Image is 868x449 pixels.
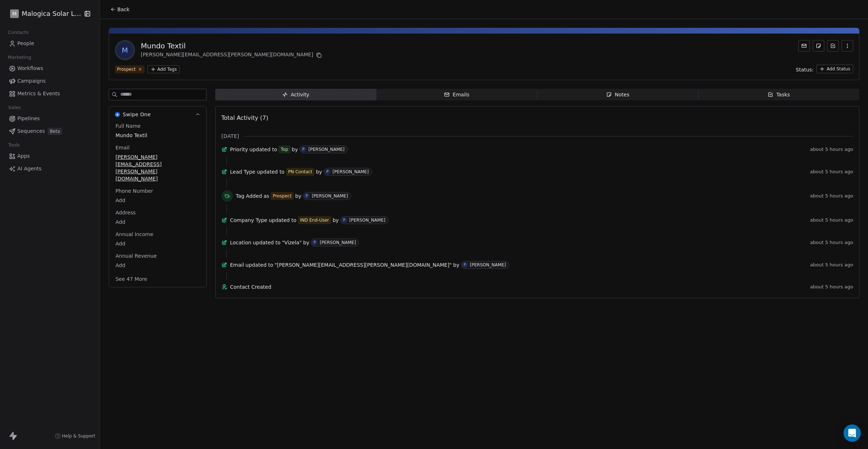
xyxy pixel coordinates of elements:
[230,283,807,291] span: Contact Created
[106,3,134,16] button: Back
[444,91,469,99] div: Emails
[312,193,348,199] div: [PERSON_NAME]
[109,106,206,122] button: Swipe OneSwipe One
[230,146,248,153] span: Priority
[810,217,853,223] span: about 5 hours ago
[302,147,305,152] div: P
[141,41,323,51] div: Mundo Textil
[230,168,255,175] span: Lead Type
[606,91,629,99] div: Notes
[306,193,308,199] div: P
[273,193,292,199] div: Prospect
[123,111,151,118] span: Swipe One
[796,66,813,73] span: Status:
[453,261,459,269] span: by
[810,147,853,152] span: about 5 hours ago
[333,169,369,174] div: [PERSON_NAME]
[17,77,46,85] span: Campaigns
[349,218,385,223] div: [PERSON_NAME]
[114,231,155,238] span: Annual Income
[116,262,200,269] span: Add
[343,217,345,223] div: P
[116,197,200,204] span: Add
[17,90,60,97] span: Metrics & Events
[17,152,30,160] span: Apps
[295,192,301,200] span: by
[17,115,40,122] span: Pipelines
[5,52,34,63] span: Marketing
[810,262,853,268] span: about 5 hours ago
[6,88,94,100] a: Metrics & Events
[116,132,200,139] span: Mundo Textil
[303,239,309,246] span: by
[17,65,43,72] span: Workflows
[116,218,200,226] span: Add
[22,9,82,18] span: Malogica Solar Lda.
[6,75,94,87] a: Campaigns
[263,192,269,200] span: as
[114,209,137,216] span: Address
[115,112,120,117] img: Swipe One
[269,217,297,224] span: updated to
[470,262,506,267] div: [PERSON_NAME]
[810,193,853,199] span: about 5 hours ago
[5,27,32,38] span: Contacts
[230,217,267,224] span: Company Type
[114,252,158,260] span: Annual Revenue
[111,273,152,285] button: See 47 More
[282,239,302,246] span: "Vizela"
[308,147,345,152] div: [PERSON_NAME]
[12,10,17,17] span: M
[816,65,853,73] button: Add Status
[320,240,356,245] div: [PERSON_NAME]
[116,42,134,59] span: M
[5,102,24,113] span: Sales
[6,163,94,175] a: AI Agents
[464,262,466,268] div: P
[114,122,142,130] span: Full Name
[6,38,94,49] a: People
[281,146,288,153] div: Top
[288,168,312,175] div: PN Contact
[236,192,262,200] span: Tag Added
[55,433,95,439] a: Help & Support
[333,217,339,224] span: by
[316,168,322,175] span: by
[114,144,131,151] span: Email
[6,150,94,162] a: Apps
[221,114,268,121] span: Total Activity (7)
[292,146,298,153] span: by
[6,113,94,125] a: Pipelines
[116,153,200,182] span: [PERSON_NAME][EMAIL_ADDRESS][PERSON_NAME][DOMAIN_NAME]
[9,8,79,20] button: MMalogica Solar Lda.
[109,122,206,287] div: Swipe OneSwipe One
[246,261,273,269] span: updated to
[6,62,94,74] a: Workflows
[810,284,853,290] span: about 5 hours ago
[147,65,180,73] button: Add Tags
[48,128,62,135] span: Beta
[62,433,95,439] span: Help & Support
[843,424,861,442] div: Open Intercom Messenger
[5,140,23,151] span: Tools
[314,240,316,245] div: P
[17,40,34,47] span: People
[221,132,239,140] span: [DATE]
[17,165,42,173] span: AI Agents
[257,168,285,175] span: updated to
[275,261,452,269] span: "[PERSON_NAME][EMAIL_ADDRESS][PERSON_NAME][DOMAIN_NAME]"
[810,169,853,175] span: about 5 hours ago
[768,91,790,99] div: Tasks
[117,6,130,13] span: Back
[810,240,853,245] span: about 5 hours ago
[230,261,244,269] span: Email
[117,66,136,73] div: Prospect
[141,51,323,60] div: [PERSON_NAME][EMAIL_ADDRESS][PERSON_NAME][DOMAIN_NAME]
[6,125,94,137] a: SequencesBeta
[230,239,251,246] span: Location
[300,217,329,224] div: IND End-User
[116,240,200,247] span: Add
[253,239,281,246] span: updated to
[17,127,45,135] span: Sequences
[250,146,277,153] span: updated to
